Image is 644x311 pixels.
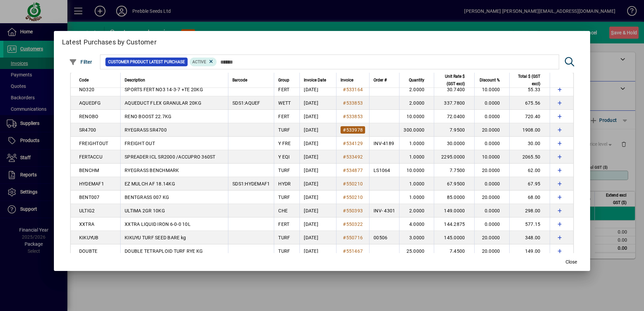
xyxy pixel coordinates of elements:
a: #533978 [341,126,365,134]
td: 85.0000 [434,191,474,204]
span: # [343,195,346,200]
td: 2295.0000 [434,150,474,164]
span: SPORTS FERT NO3 14-3-7 +TE 20KG [125,87,203,92]
td: 2065.50 [509,150,550,164]
td: 20.0000 [474,244,509,258]
span: TURF [278,127,290,133]
span: 550322 [346,221,363,227]
span: Discount % [480,76,500,84]
span: 550210 [346,181,363,186]
div: Barcode [232,76,270,84]
span: RYEGRASS BENCHMARK [125,168,179,173]
span: # [343,127,346,133]
span: Unit Rate $ (GST excl) [438,73,465,88]
span: FREIGHTOUT [79,141,108,146]
a: #533164 [341,86,365,93]
span: Y FRE [278,141,291,146]
td: 0.0000 [474,96,509,110]
td: 30.00 [509,137,550,150]
td: [DATE] [299,217,336,231]
td: [DATE] [299,110,336,123]
td: 68.00 [509,191,550,204]
span: Invoice [341,76,353,84]
td: [DATE] [299,123,336,137]
div: Invoice Date [304,76,332,84]
a: #534877 [341,167,365,174]
td: 7.7500 [434,164,474,177]
td: 0.0000 [474,137,509,150]
td: 67.9500 [434,177,474,191]
span: 550210 [346,195,363,200]
span: SDS1:AQUEF [232,100,260,106]
td: 10.0000 [474,83,509,96]
span: SR4700 [79,127,96,133]
span: 534129 [346,141,363,146]
td: 348.00 [509,231,550,244]
td: 10.0000 [399,110,434,123]
span: # [343,100,346,106]
span: # [343,208,346,213]
td: 0.0000 [474,217,509,231]
td: 20.0000 [474,191,509,204]
td: [DATE] [299,96,336,110]
span: SDS1:HYDEMAF1 [232,181,270,186]
span: 551467 [346,248,363,254]
td: INV- 4301 [369,204,399,217]
td: [DATE] [299,137,336,150]
span: XXTRA [79,221,94,227]
span: XXTRA LIQUID IRON 6-0-0 10L [125,221,191,227]
td: [DATE] [299,177,336,191]
div: Total $ (GST excl) [514,73,546,88]
td: 300.0000 [399,123,434,137]
span: BENT007 [79,195,100,200]
td: [DATE] [299,83,336,96]
span: Close [566,258,577,266]
span: Filter [69,59,92,65]
span: DOUBTE [79,248,98,254]
span: 550393 [346,208,363,213]
td: 25.0000 [399,244,434,258]
span: AQUEDUCT FLEX GRANULAR 20KG [125,100,201,106]
span: ULTIMA 2GR 10KG [125,208,165,213]
a: #533492 [341,153,365,161]
span: Active [192,60,206,64]
td: 20.0000 [474,123,509,137]
td: 1.0000 [399,177,434,191]
td: 10.0000 [474,150,509,164]
span: # [343,181,346,186]
a: #550716 [341,234,365,241]
td: 10.0000 [399,164,434,177]
td: 298.00 [509,204,550,217]
td: 145.0000 [434,231,474,244]
span: TURF [278,168,290,173]
span: KIKUYUB [79,235,99,240]
td: 7.9500 [434,123,474,137]
span: FERTACCU [79,154,102,160]
span: Quantity [409,76,424,84]
a: #550210 [341,180,365,187]
td: 55.33 [509,83,550,96]
td: 62.00 [509,164,550,177]
div: Unit Rate $ (GST excl) [438,73,471,88]
span: RYEGRASS SR4700 [125,127,167,133]
div: Order # [374,76,395,84]
a: #533853 [341,99,365,107]
td: 2.0000 [399,83,434,96]
span: # [343,235,346,240]
span: Group [278,76,289,84]
span: TURF [278,195,290,200]
td: INV-4189 [369,137,399,150]
span: # [343,168,346,173]
td: [DATE] [299,231,336,244]
a: #550210 [341,194,365,201]
span: # [343,248,346,254]
span: HYDEMAF1 [79,181,104,186]
td: 0.0000 [474,204,509,217]
span: RENO BOOST 22.7KG [125,114,171,119]
span: TURF [278,248,290,254]
div: Discount % [479,76,506,84]
td: 2.0000 [399,96,434,110]
span: FERT [278,221,289,227]
td: 720.40 [509,110,550,123]
span: Total $ (GST excl) [514,73,540,88]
